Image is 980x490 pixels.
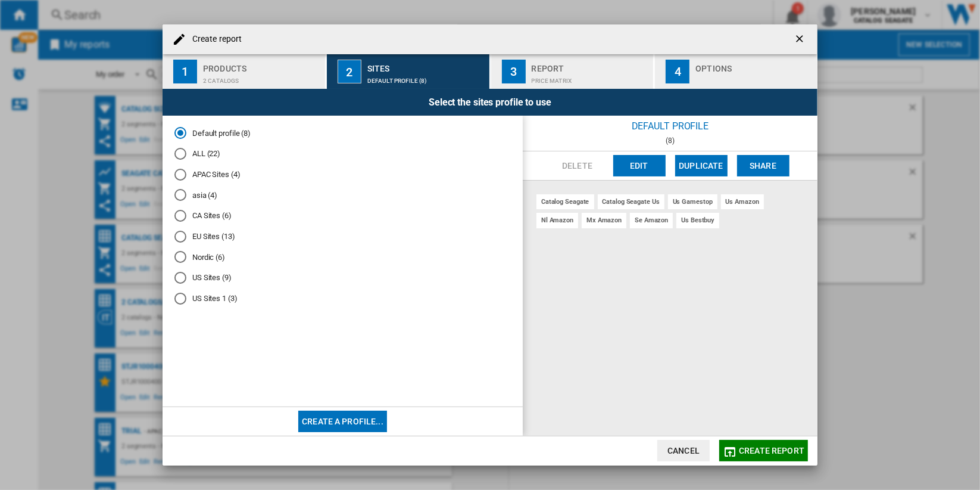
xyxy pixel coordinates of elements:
[203,72,320,84] div: 2 catalogs
[737,155,789,176] button: Share
[174,148,511,160] md-radio-button: ALL (22)
[655,54,817,89] button: 4 Options
[174,231,511,242] md-radio-button: EU Sites (13)
[174,272,511,284] md-radio-button: US Sites (9)
[367,72,485,84] div: Default profile (8)
[523,116,817,137] div: Default profile
[298,411,387,432] button: Create a profile...
[491,54,655,89] button: 3 Report Price Matrix
[338,60,361,83] div: 2
[367,59,485,72] div: Sites
[203,59,320,72] div: Products
[523,137,817,145] div: (8)
[551,155,604,176] button: Delete
[163,54,326,89] button: 1 Products 2 catalogs
[719,440,808,461] button: Create report
[598,194,664,209] div: catalog seagate us
[676,213,719,228] div: us bestbuy
[174,210,511,222] md-radio-button: CA Sites (6)
[532,59,649,72] div: Report
[675,155,728,176] button: Duplicate
[174,128,511,139] md-radio-button: Default profile (8)
[173,60,197,83] div: 1
[789,27,813,51] button: getI18NText('BUTTONS.CLOSE_DIALOG')
[666,60,689,83] div: 4
[721,194,764,209] div: us amazon
[657,440,710,461] button: Cancel
[695,59,813,72] div: Options
[668,194,717,209] div: us gamestop
[532,72,649,84] div: Price Matrix
[794,33,808,47] ng-md-icon: getI18NText('BUTTONS.CLOSE_DIALOG')
[582,213,626,228] div: mx amazon
[174,169,511,180] md-radio-button: APAC Sites (4)
[186,33,242,45] h4: Create report
[163,89,817,116] div: Select the sites profile to use
[174,293,511,304] md-radio-button: US Sites 1 (3)
[536,213,578,228] div: nl amazon
[536,194,594,209] div: catalog seagate
[174,252,511,263] md-radio-button: Nordic (6)
[630,213,673,228] div: se amazon
[502,60,526,83] div: 3
[174,190,511,201] md-radio-button: asia (4)
[327,54,491,89] button: 2 Sites Default profile (8)
[739,446,804,455] span: Create report
[613,155,666,176] button: Edit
